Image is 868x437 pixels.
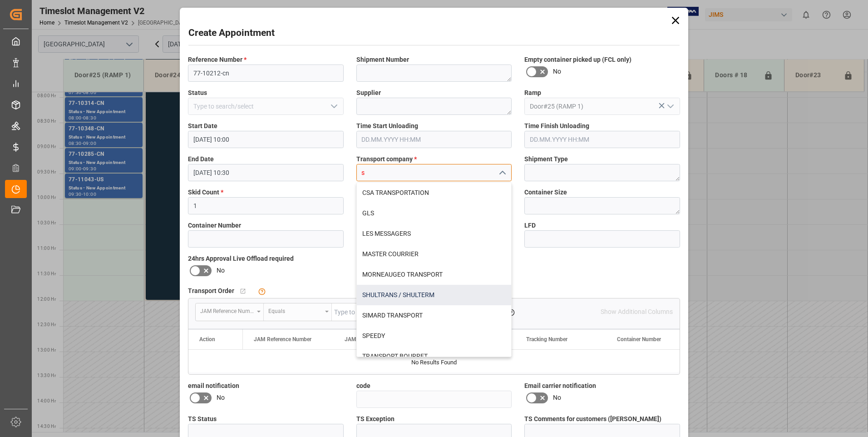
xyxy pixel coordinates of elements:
span: Container Number [188,221,241,230]
div: SHULTRANS / SHULTERM [357,285,512,305]
span: TS Exception [356,414,395,424]
span: Shipment Number [356,55,409,65]
div: Equals [268,305,322,315]
div: SIMARD TRANSPORT [357,305,512,326]
span: code [356,381,370,391]
span: Empty container picked up (FCL only) [524,55,631,65]
input: DD.MM.YYYY HH:MM [524,131,680,148]
span: Start Date [188,121,217,131]
input: DD.MM.YYYY HH:MM [188,164,344,181]
div: LES MESSAGERS [357,223,512,244]
input: Type to search/select [188,98,344,115]
button: open menu [326,99,340,114]
div: SPEEDY [357,326,512,346]
span: JAM Reference Number [254,336,311,343]
span: Email carrier notification [524,381,596,391]
span: No [217,393,225,402]
span: Shipment Type [524,154,568,164]
input: Type to search [332,303,499,321]
input: DD.MM.YYYY HH:MM [188,131,344,148]
span: Supplier [356,88,381,98]
button: open menu [264,303,332,321]
span: Time Start Unloading [356,121,418,131]
span: JAM Shipment Number [345,336,401,343]
h2: Create Appointment [188,26,275,40]
span: LFD [524,221,536,230]
div: MASTER COURRIER [357,244,512,264]
span: Transport company [356,154,417,164]
span: email notification [188,381,239,391]
div: CSA TRANSPORTATION [357,183,512,203]
span: Container Size [524,188,567,197]
span: Transport Order [188,286,234,296]
div: JAM Reference Number [200,305,254,315]
span: Skid Count [188,188,223,197]
span: No [217,266,225,275]
div: Action [199,336,215,343]
span: Container Number [617,336,661,343]
span: End Date [188,154,214,164]
span: Ramp [524,88,541,98]
div: MORNEAUGEO TRANSPORT [357,264,512,285]
input: DD.MM.YYYY HH:MM [356,131,512,148]
span: Status [188,88,207,98]
input: Type to search/select [524,98,680,115]
span: Time Finish Unloading [524,121,589,131]
button: close menu [495,166,508,180]
span: Reference Number [188,55,247,65]
button: open menu [196,303,264,321]
span: No [553,393,561,402]
span: 24hrs Approval Live Offload required [188,254,294,263]
button: open menu [663,99,676,114]
span: TS Status [188,414,217,424]
span: TS Comments for customers ([PERSON_NAME]) [524,414,661,424]
span: Tracking Number [526,336,567,343]
div: TRANSPORT BOURRET [357,346,512,367]
div: GLS [357,203,512,223]
span: No [553,67,561,76]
